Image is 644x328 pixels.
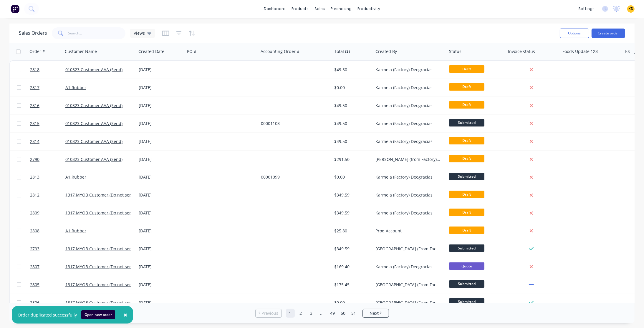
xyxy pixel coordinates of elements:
[30,85,39,91] span: 2817
[375,103,441,109] div: Karmela (Factory) Deogracias
[30,186,65,204] a: 2812
[355,4,383,13] div: productivity
[30,294,65,312] a: 2806
[449,227,484,234] span: Draft
[628,6,633,11] span: KD
[449,209,484,216] span: Draft
[297,309,305,318] a: Page 2
[375,264,441,270] div: Karmela (Factory) Deogracias
[307,309,316,318] a: Page 3
[30,103,39,109] span: 2816
[30,192,39,198] span: 2812
[30,264,39,270] span: 2807
[65,67,122,72] a: 010323 Customer AAA (Send)
[261,174,326,180] div: 00001099
[139,121,183,126] div: [DATE]
[449,119,484,126] span: Submitted
[339,309,348,318] a: Page 50
[261,4,289,13] a: dashboard
[65,192,136,198] a: 1317 MYOB Customer (Do not send)
[375,228,441,234] div: Prod Account
[334,192,369,198] div: $349.59
[375,67,441,73] div: Karmela (Factory) Deogracias
[30,300,39,306] span: 2806
[134,30,145,36] span: Views
[289,4,312,13] div: products
[65,264,136,269] a: 1317 MYOB Customer (Do not send)
[449,298,484,306] span: Submitted
[334,67,369,73] div: $49.50
[30,168,65,186] a: 2813
[30,258,65,276] a: 2807
[375,192,441,198] div: Karmela (Factory) Deogracias
[449,101,484,109] span: Draft
[30,115,65,132] a: 2815
[334,156,369,162] div: $291.50
[375,210,441,216] div: Karmela (Factory) Deogracias
[139,246,183,252] div: [DATE]
[256,310,282,316] a: Previous page
[562,49,598,54] div: Foods Update 123
[334,49,350,54] div: Total ($)
[19,30,47,36] h1: Sales Orders
[30,79,65,96] a: 2817
[139,300,183,306] div: [DATE]
[30,282,39,288] span: 2805
[65,246,136,252] a: 1317 MYOB Customer (Do not send)
[328,309,337,318] a: Page 49
[30,246,39,252] span: 2793
[334,264,369,270] div: $169.40
[560,29,589,38] button: Options
[375,300,441,306] div: [GEOGRAPHIC_DATA] (From Factory) Loteria
[30,156,39,162] span: 2790
[65,121,122,126] a: 010323 Customer AAA (Send)
[350,309,358,318] a: Page 51
[318,309,327,318] a: Jump forward
[118,308,133,322] button: Close
[11,4,19,13] img: Factory
[261,310,278,316] span: Previous
[375,282,441,288] div: [GEOGRAPHIC_DATA] (From Factory) Loteria
[139,174,183,180] div: [DATE]
[30,222,65,240] a: 2808
[508,49,535,54] div: Invoice status
[449,173,484,180] span: Submitted
[449,280,484,288] span: Submitted
[375,174,441,180] div: Karmela (Factory) Deogracias
[370,310,379,316] span: Next
[65,282,136,287] a: 1317 MYOB Customer (Do not send)
[449,244,484,252] span: Submitted
[30,67,39,73] span: 2818
[139,85,183,91] div: [DATE]
[139,282,183,288] div: [DATE]
[286,309,295,318] a: Page 1 is your current page
[30,97,65,114] a: 2816
[30,276,65,294] a: 2805
[18,312,77,318] div: Order duplicated successfully
[375,121,441,126] div: Karmela (Factory) Deogracias
[139,103,183,109] div: [DATE]
[334,103,369,109] div: $49.50
[139,228,183,234] div: [DATE]
[139,264,183,270] div: [DATE]
[334,174,369,180] div: $0.00
[334,121,369,126] div: $49.50
[375,85,441,91] div: Karmela (Factory) Deogracias
[65,156,122,162] a: 010323 Customer AAA (Send)
[449,65,484,73] span: Draft
[81,310,115,319] button: Open new order
[334,300,369,306] div: $0.00
[449,155,484,162] span: Draft
[68,27,126,39] input: Search...
[65,85,86,90] a: A1 Rubber
[261,49,299,54] div: Accounting Order #
[328,4,355,13] div: purchasing
[29,49,45,54] div: Order #
[312,4,328,13] div: sales
[363,310,389,316] a: Next page
[449,49,461,54] div: Status
[30,133,65,150] a: 2814
[375,246,441,252] div: [GEOGRAPHIC_DATA] (From Factory) Loteria
[449,262,484,270] span: Quote
[334,228,369,234] div: $25.80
